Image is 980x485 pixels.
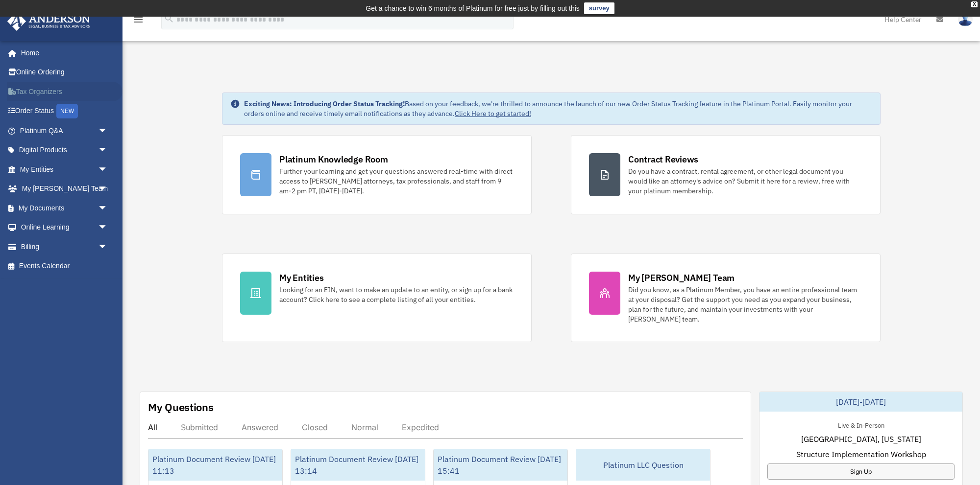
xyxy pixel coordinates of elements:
[279,153,388,165] div: Platinum Knowledge Room
[759,392,962,412] div: [DATE]-[DATE]
[98,218,118,238] span: arrow_drop_down
[279,272,323,284] div: My Entities
[7,101,122,121] a: Order StatusNEW
[98,237,118,257] span: arrow_drop_down
[571,254,881,342] a: My [PERSON_NAME] Team Did you know, as a Platinum Member, you have an entire professional team at...
[628,285,862,324] div: Did you know, as a Platinum Member, you have an entire professional team at your disposal? Get th...
[7,82,122,101] a: Tax Organizers
[455,109,531,118] a: Click Here to get started!
[242,422,278,432] div: Answered
[148,422,157,432] div: All
[576,449,710,481] div: Platinum LLC Question
[7,256,122,276] a: Events Calendar
[279,166,514,196] div: Further your learning and get your questions answered real-time with direct access to [PERSON_NAM...
[7,140,122,160] a: Digital Productsarrow_drop_down
[98,198,118,218] span: arrow_drop_down
[291,449,425,481] div: Platinum Document Review [DATE] 13:14
[244,99,405,108] strong: Exciting News: Introducing Order Status Tracking!
[222,135,532,214] a: Platinum Knowledge Room Further your learning and get your questions answered real-time with dire...
[98,140,118,161] span: arrow_drop_down
[148,400,214,415] div: My Questions
[402,422,439,432] div: Expedited
[628,272,735,284] div: My [PERSON_NAME] Team
[7,237,122,256] a: Billingarrow_drop_down
[98,160,118,180] span: arrow_drop_down
[132,17,144,25] a: menu
[7,121,122,140] a: Platinum Q&Aarrow_drop_down
[244,99,872,118] div: Based on your feedback, we're thrilled to announce the launch of our new Order Status Tracking fe...
[7,160,122,179] a: My Entitiesarrow_drop_down
[7,218,122,237] a: Online Learningarrow_drop_down
[222,254,532,342] a: My Entities Looking for an EIN, want to make an update to an entity, or sign up for a bank accoun...
[279,285,514,304] div: Looking for an EIN, want to make an update to an entity, or sign up for a bank account? Click her...
[7,43,118,63] a: Home
[628,166,862,196] div: Do you have a contract, rental agreement, or other legal document you would like an attorney's ad...
[830,419,892,430] div: Live & In-Person
[801,433,921,445] span: [GEOGRAPHIC_DATA], [US_STATE]
[302,422,328,432] div: Closed
[98,179,118,199] span: arrow_drop_down
[148,449,282,481] div: Platinum Document Review [DATE] 11:13
[7,198,122,218] a: My Documentsarrow_drop_down
[164,13,174,24] i: search
[7,179,122,199] a: My [PERSON_NAME] Teamarrow_drop_down
[4,12,93,31] img: Anderson Advisors Platinum Portal
[98,121,118,141] span: arrow_drop_down
[351,422,378,432] div: Normal
[366,2,580,14] div: Get a chance to win 6 months of Platinum for free just by filling out this
[628,153,698,165] div: Contract Reviews
[767,463,955,480] a: Sign Up
[584,2,614,14] a: survey
[132,14,144,25] i: menu
[571,135,881,214] a: Contract Reviews Do you have a contract, rental agreement, or other legal document you would like...
[958,12,973,26] img: User Pic
[56,104,78,118] div: NEW
[796,448,926,460] span: Structure Implementation Workshop
[434,449,567,481] div: Platinum Document Review [DATE] 15:41
[971,1,978,7] div: close
[181,422,218,432] div: Submitted
[7,63,122,82] a: Online Ordering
